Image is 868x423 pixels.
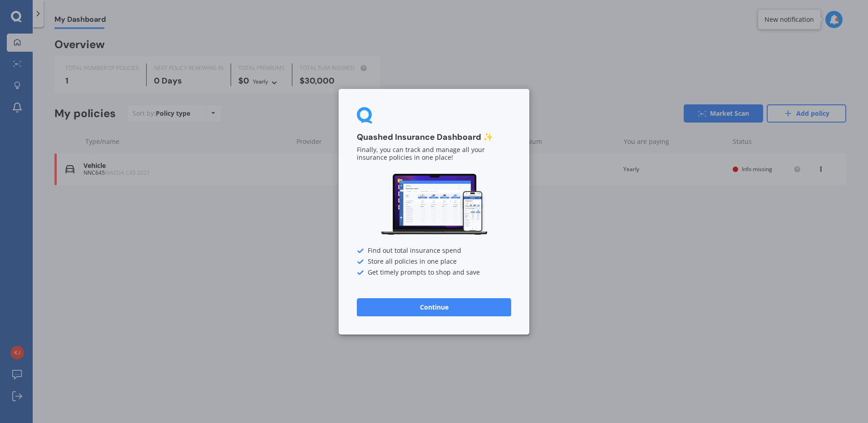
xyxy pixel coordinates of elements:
[357,132,511,143] h3: Quashed Insurance Dashboard ✨
[357,298,511,316] button: Continue
[380,172,488,236] img: Dashboard
[357,258,511,265] div: Store all policies in one place
[357,146,511,162] p: Finally, you can track and manage all your insurance policies in one place!
[357,247,511,254] div: Find out total insurance spend
[357,269,511,276] div: Get timely prompts to shop and save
